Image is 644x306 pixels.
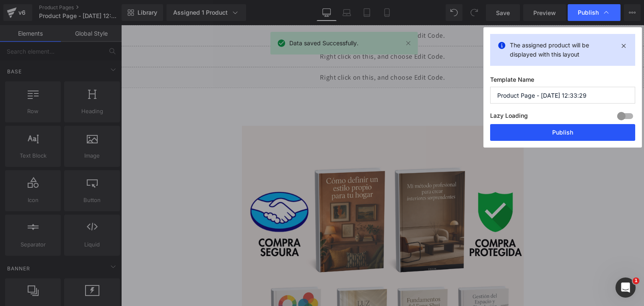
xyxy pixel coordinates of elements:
[615,277,636,298] iframe: Intercom live chat
[510,41,615,59] p: The assigned product will be displayed with this layout
[490,76,635,87] label: Template Name
[490,110,528,124] label: Lazy Loading
[578,9,599,16] span: Publish
[490,124,635,141] button: Publish
[633,277,639,284] span: 1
